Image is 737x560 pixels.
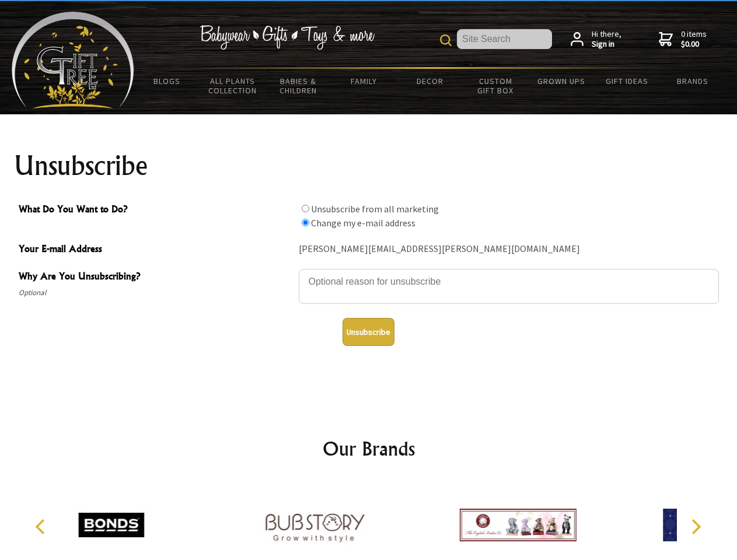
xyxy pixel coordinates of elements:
span: Your E-mail Address [19,242,293,258]
span: Why Are You Unsubscribing? [19,269,293,286]
img: Babywear - Gifts - Toys & more [200,25,375,50]
input: Site Search [457,29,552,49]
a: Gift Ideas [594,69,660,93]
a: Family [331,69,397,93]
span: Hi there, [592,29,621,50]
a: Grown Ups [528,69,594,93]
label: Change my e-mail address [311,217,415,229]
h2: Our Brands [23,435,714,463]
a: 0 items$0.00 [659,29,707,50]
button: Previous [29,514,55,540]
strong: $0.00 [681,39,707,50]
span: 0 items [681,29,707,50]
a: Brands [660,69,726,93]
a: Custom Gift Box [463,69,529,103]
input: What Do You Want to Do? [302,205,309,212]
h1: Unsubscribe [14,152,724,180]
a: Babies & Children [266,69,331,103]
input: What Do You Want to Do? [302,219,309,226]
span: Optional [19,286,293,300]
a: Decor [397,69,463,93]
span: What Do You Want to Do? [19,202,293,219]
a: Hi there,Sign in [571,29,621,50]
button: Unsubscribe [343,318,394,346]
a: All Plants Collection [200,69,266,103]
button: Next [683,514,708,540]
img: product search [440,34,452,46]
div: [PERSON_NAME][EMAIL_ADDRESS][PERSON_NAME][DOMAIN_NAME] [299,240,719,258]
img: Babyware - Gifts - Toys and more... [12,12,134,108]
label: Unsubscribe from all marketing [311,203,439,215]
strong: Sign in [592,39,621,50]
textarea: Why Are You Unsubscribing? [299,269,719,304]
a: BLOGS [134,69,200,93]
